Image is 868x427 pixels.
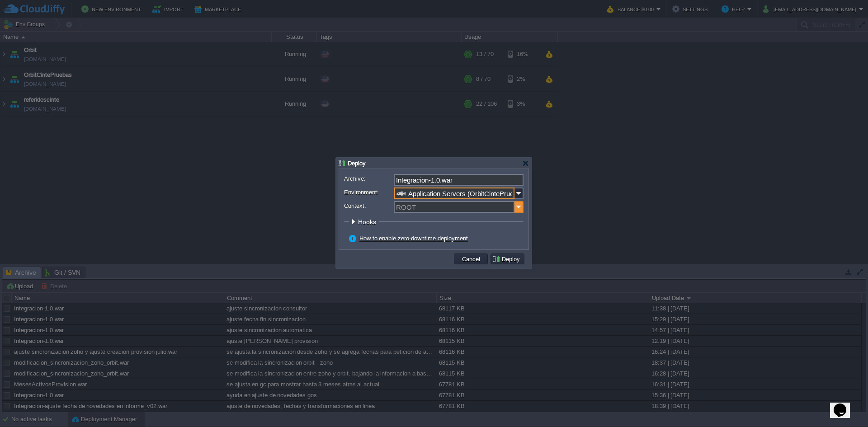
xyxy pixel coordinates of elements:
[359,235,468,242] a: How to enable zero-downtime deployment
[344,188,393,197] label: Environment:
[348,160,366,167] span: Deploy
[358,218,378,225] span: Hooks
[344,201,393,211] label: Context:
[344,174,393,183] label: Archive:
[492,255,523,263] button: Deploy
[459,255,483,263] button: Cancel
[830,391,859,418] iframe: chat widget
